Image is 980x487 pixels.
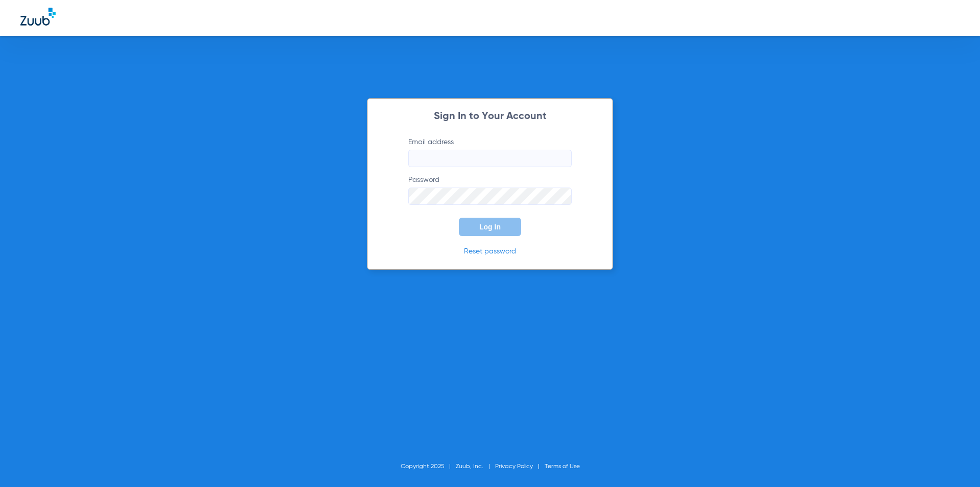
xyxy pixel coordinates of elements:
[401,461,456,472] li: Copyright 2025
[408,137,572,167] label: Email address
[459,218,521,236] button: Log In
[408,150,572,167] input: Email address
[20,8,56,26] img: Zuub Logo
[464,248,516,255] a: Reset password
[545,463,580,470] a: Terms of Use
[456,461,495,472] li: Zuub, Inc.
[408,175,572,205] label: Password
[408,188,572,205] input: Password
[479,223,501,231] span: Log In
[929,438,980,487] iframe: Chat Widget
[495,463,533,470] a: Privacy Policy
[393,111,587,122] h2: Sign In to Your Account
